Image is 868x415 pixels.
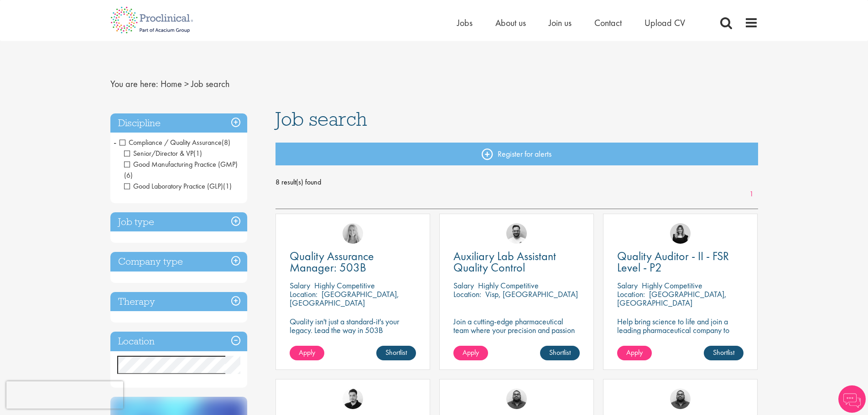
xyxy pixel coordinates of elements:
a: Join us [549,17,572,29]
span: Good Manufacturing Practice (GMP) [124,159,238,180]
p: Highly Competitive [314,280,375,291]
p: Visp, [GEOGRAPHIC_DATA] [485,289,578,299]
p: Highly Competitive [642,280,702,291]
span: Apply [299,348,315,357]
a: About us [495,17,526,29]
h3: Therapy [110,292,247,312]
span: Senior/Director & VP [124,149,202,158]
span: Job search [275,107,367,131]
span: Location: [617,289,645,299]
a: Quality Assurance Manager: 503B [290,251,416,273]
a: breadcrumb link [161,78,182,90]
img: Ashley Bennett [506,389,527,409]
p: [GEOGRAPHIC_DATA], [GEOGRAPHIC_DATA] [290,289,399,308]
h3: Company type [110,252,247,272]
a: Shortlist [376,346,416,360]
span: Salary [453,280,474,291]
img: Emile De Beer [506,223,527,244]
span: Compliance / Quality Assurance [120,138,230,147]
span: Good Laboratory Practice (GLP) [124,181,232,191]
span: (8) [222,138,230,147]
span: 8 result(s) found [275,175,758,189]
span: You are here: [110,78,158,90]
span: Good Laboratory Practice (GLP) [124,181,223,191]
span: Salary [617,280,638,291]
p: [GEOGRAPHIC_DATA], [GEOGRAPHIC_DATA] [617,289,727,308]
a: Apply [617,346,652,360]
a: Jobs [457,17,473,29]
a: Upload CV [645,17,685,29]
span: - [114,135,116,149]
span: Location: [290,289,317,299]
p: Highly Competitive [478,280,539,291]
span: Location: [453,289,481,299]
img: Anderson Maldonado [343,389,363,409]
span: > [184,78,189,90]
span: (1) [223,181,232,191]
img: Shannon Briggs [343,223,363,244]
img: Chatbot [838,385,866,413]
a: Shortlist [540,346,580,360]
span: Compliance / Quality Assurance [120,138,222,147]
a: Apply [453,346,488,360]
span: (1) [193,149,202,158]
span: Apply [626,348,643,357]
h3: Location [110,332,247,351]
img: Ashley Bennett [670,389,691,409]
span: Quality Assurance Manager: 503B [290,248,374,275]
span: Job search [191,78,229,90]
h3: Job type [110,212,247,232]
span: Quality Auditor - II - FSR Level - P2 [617,248,729,275]
span: Senior/Director & VP [124,149,193,158]
a: Apply [290,346,324,360]
a: Register for alerts [275,143,758,165]
p: Help bring science to life and join a leading pharmaceutical company to play a key role in delive... [617,317,743,360]
p: Quality isn't just a standard-it's your legacy. Lead the way in 503B excellence. [290,317,416,343]
span: Apply [463,348,479,357]
h3: Discipline [110,113,247,133]
a: Auxiliary Lab Assistant Quality Control [453,251,580,273]
span: Good Manufacturing Practice (GMP) [124,159,238,169]
img: Molly Colclough [670,223,691,244]
a: Contact [594,17,622,29]
a: 1 [745,189,758,200]
a: Quality Auditor - II - FSR Level - P2 [617,251,743,273]
span: (6) [124,170,133,180]
p: Join a cutting-edge pharmaceutical team where your precision and passion for quality will help sh... [453,317,580,352]
span: Salary [290,280,310,291]
iframe: reCAPTCHA [6,381,123,409]
span: Auxiliary Lab Assistant Quality Control [453,248,556,275]
a: Shortlist [704,346,743,360]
